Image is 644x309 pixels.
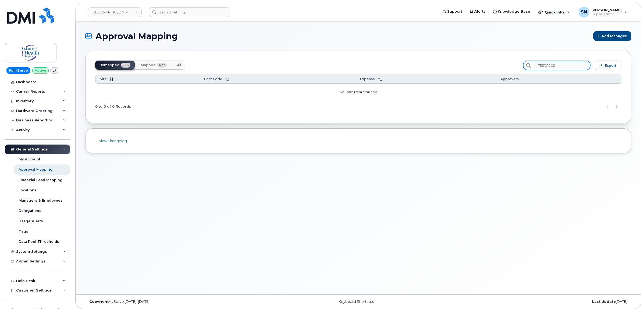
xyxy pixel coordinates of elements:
[99,139,127,143] a: viewChangelog
[605,64,616,68] span: Export
[360,77,375,81] span: Expense
[593,31,631,41] button: Add Manager
[141,63,156,67] span: Mapped
[602,33,627,38] span: Add Manager
[533,61,590,70] input: Search...
[89,300,109,304] strong: Copyright
[85,300,267,304] div: MyServe [DATE]–[DATE]
[592,300,616,304] strong: Last Update
[621,286,640,305] iframe: Messenger Launcher
[339,300,374,304] a: Keyboard Shortcuts
[95,103,131,111] span: 0 to 0 of 0 Records
[95,31,178,41] span: Approval Mapping
[595,61,621,70] button: Export
[100,77,106,81] span: Site
[157,63,167,68] span: 472
[95,84,621,100] td: No Table Data Available
[449,300,631,304] div: [DATE]
[204,77,222,81] span: Cost Code
[177,63,181,67] span: All
[500,77,519,81] span: Approvers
